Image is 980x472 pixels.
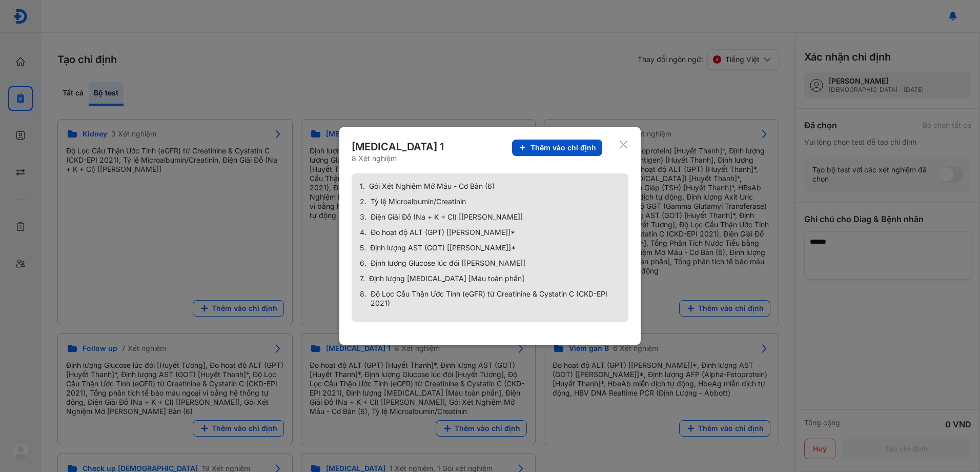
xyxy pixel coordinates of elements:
button: Thêm vào chỉ định [512,140,602,156]
span: Định lượng [MEDICAL_DATA] [Máu toàn phần] [369,274,524,283]
span: 4. [360,228,366,237]
span: Tỷ lệ Microalbumin/Creatinin [371,197,466,206]
div: 8 Xét nghiệm [352,154,446,163]
span: 5. [360,243,366,252]
div: [MEDICAL_DATA] 1 [352,140,446,154]
span: Định lượng AST (GOT) [[PERSON_NAME]]* [370,243,516,252]
span: 6. [360,259,366,268]
span: Thêm vào chỉ định [530,143,596,152]
span: 7. [360,274,365,283]
span: Điện Giải Đồ (Na + K + Cl) [[PERSON_NAME]] [371,212,523,222]
span: 2. [360,197,366,206]
span: 1. [360,182,365,191]
span: Định lượng Glucose lúc đói [[PERSON_NAME]] [371,259,525,268]
span: 3. [360,212,366,222]
span: Độ Lọc Cầu Thận Ước Tính (eGFR) từ Creatinine & Cystatin C (CKD-EPI 2021) [371,289,620,308]
span: 8. [360,289,366,308]
span: Đo hoạt độ ALT (GPT) [[PERSON_NAME]]* [371,228,515,237]
span: Gói Xét Nghiệm Mỡ Máu - Cơ Bản (6) [369,182,495,191]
